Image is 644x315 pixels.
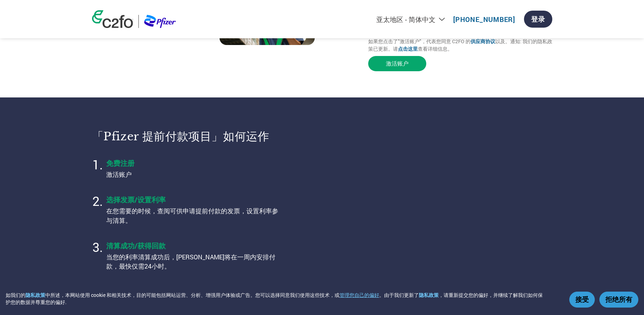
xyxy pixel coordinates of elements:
p: 激活账户 [106,170,283,179]
img: c2fo logo [92,10,133,28]
a: 点击这里 [398,45,418,52]
a: 隐私政策 [25,292,45,298]
button: 接受 [569,292,595,308]
h3: 「Pfizer 提前付款项目」如何运作 [92,129,313,145]
p: 如果您点击了"激活账户"，代表您同意 C2FO 的 以及。通知: 我们的隐私政策已更新。请 查看详细信息。 [368,38,552,52]
h4: 清算成功/获得回款 [106,241,283,251]
h4: 免费注册 [106,158,283,168]
p: 当您的利率清算成功后，[PERSON_NAME]将在一周内安排付款，最快仅需24小时。 [106,253,283,271]
button: 拒绝所有 [599,292,638,308]
a: 隐私政策 [419,292,439,298]
div: 如我们的 中所述，本网站使用 cookie 和相关技术，目的可能包括网站运营、分析、增强用户体验或广告。您可以选择同意我们使用这些技术，或 。由于我们更新了 ，请重新提交您的偏好，并继续了解我们... [6,292,546,306]
button: 管理您自己的偏好 [340,292,379,299]
p: 在您需要的时候，查阅可供申请提前付款的发票，设置利率参与清算。 [106,207,283,225]
h4: 选择发票/设置利率 [106,195,283,205]
a: 供应商协议 [471,38,495,45]
a: 登录 [524,11,552,28]
button: 激活账户 [368,56,426,71]
img: Pfizer [144,15,176,28]
a: [PHONE_NUMBER] [453,15,515,24]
